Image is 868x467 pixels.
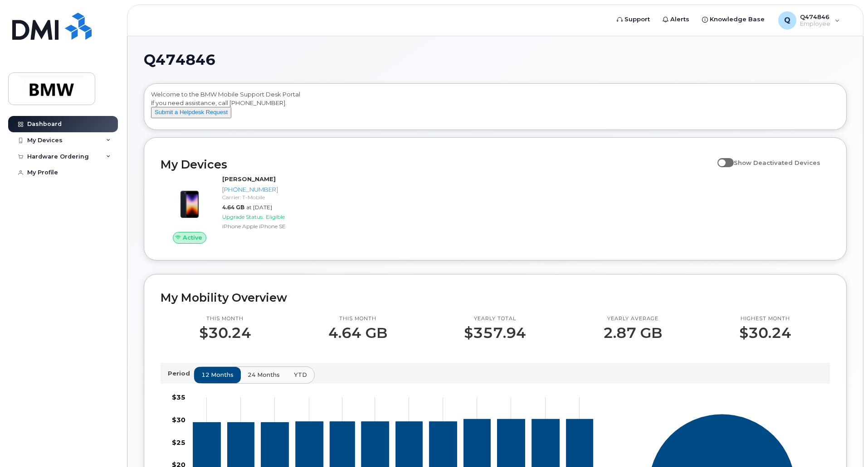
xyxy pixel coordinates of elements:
[829,428,861,460] iframe: Messenger Launcher
[161,291,830,304] h2: My Mobility Overview
[464,325,526,341] p: $357.94
[222,175,276,183] strong: [PERSON_NAME]
[222,185,316,194] div: [PHONE_NUMBER]
[151,90,839,126] div: Welcome to the BMW Mobile Support Desk Portal If you need assistance, call [PHONE_NUMBER].
[603,315,662,323] p: Yearly average
[246,204,272,211] span: at [DATE]
[328,315,387,323] p: This month
[172,438,185,446] tspan: $25
[172,415,185,424] tspan: $30
[739,325,791,341] p: $30.24
[151,108,231,116] a: Submit a Helpdesk Request
[161,175,320,244] a: Active[PERSON_NAME][PHONE_NUMBER]Carrier: T-Mobile4.64 GBat [DATE]Upgrade Status:EligibleiPhone A...
[199,315,251,323] p: This month
[739,315,791,323] p: Highest month
[168,369,194,378] p: Period
[144,53,215,67] span: Q474846
[199,325,251,341] p: $30.24
[161,158,713,171] h2: My Devices
[168,179,211,223] img: image20231002-3703462-10zne2t.jpeg
[717,154,725,161] input: Show Deactivated Devices
[294,371,307,379] span: YTD
[222,193,316,201] div: Carrier: T-Mobile
[222,222,316,230] div: iPhone Apple iPhone SE
[172,393,185,401] tspan: $35
[328,325,387,341] p: 4.64 GB
[222,213,264,220] span: Upgrade Status:
[222,204,244,211] span: 4.64 GB
[151,107,231,118] button: Submit a Helpdesk Request
[603,325,662,341] p: 2.87 GB
[464,315,526,323] p: Yearly total
[734,159,820,166] span: Show Deactivated Devices
[183,233,202,242] span: Active
[266,213,285,220] span: Eligible
[248,371,280,379] span: 24 months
